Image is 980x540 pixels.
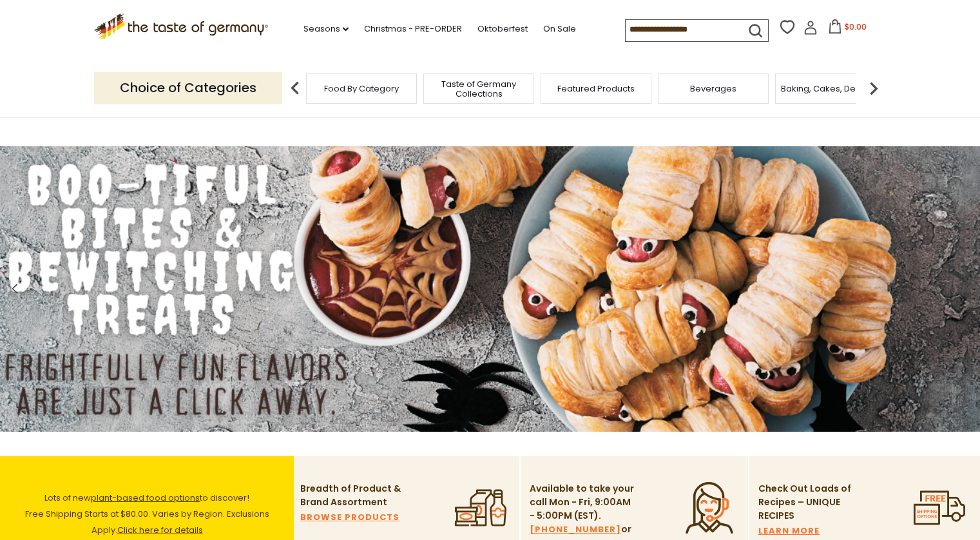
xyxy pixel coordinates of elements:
a: Oktoberfest [477,22,528,36]
a: Baking, Cakes, Desserts [781,84,881,93]
a: Seasons [303,22,349,36]
a: BROWSE PRODUCTS [300,510,399,525]
span: $0.00 [845,21,867,32]
img: next arrow [861,75,887,101]
img: previous arrow [282,75,308,101]
a: [PHONE_NUMBER] [530,523,621,537]
a: plant-based food options [91,492,200,504]
p: Choice of Categories [94,72,282,104]
button: $0.00 [820,19,875,39]
p: Breadth of Product & Brand Assortment [300,482,407,509]
a: Featured Products [557,84,635,93]
a: Christmas - PRE-ORDER [364,22,462,36]
span: Lots of new to discover! Free Shipping Starts at $80.00. Varies by Region. Exclusions Apply. [25,492,269,536]
a: Click here for details [117,524,203,536]
a: Food By Category [324,84,399,93]
a: On Sale [543,22,576,36]
a: LEARN MORE [758,524,820,538]
a: Beverages [690,84,736,93]
p: Check Out Loads of Recipes – UNIQUE RECIPES [758,482,852,523]
a: Taste of Germany Collections [427,79,530,99]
